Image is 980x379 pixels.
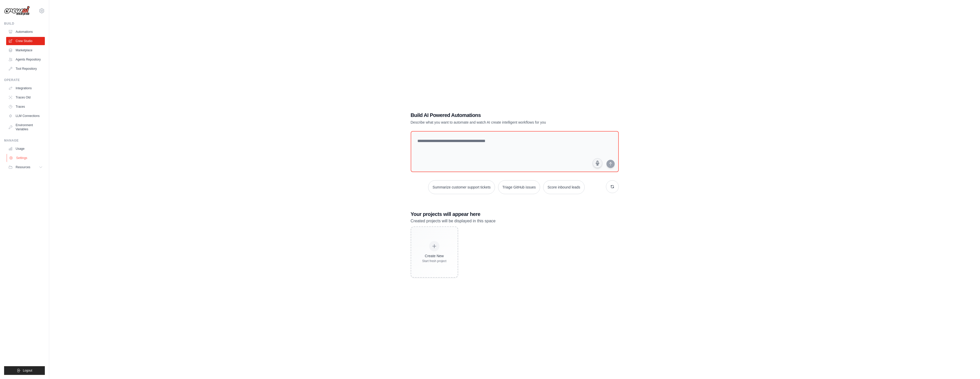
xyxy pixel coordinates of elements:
button: Triage GitHub issues [498,180,540,194]
a: Integrations [6,84,45,92]
button: Get new suggestions [606,180,619,193]
a: LLM Connections [6,112,45,120]
a: Agents Repository [6,55,45,64]
h3: Your projects will appear here [411,211,619,218]
h1: Build AI Powered Automations [411,112,583,119]
div: Manage [4,138,45,143]
a: Tool Repository [6,65,45,73]
button: Logout [4,366,45,375]
a: Marketplace [6,46,45,54]
p: Describe what you want to automate and watch AI create intelligent workflows for you [411,120,583,125]
a: Usage [6,145,45,153]
button: Score inbound leads [543,180,585,194]
a: Environment Variables [6,121,45,133]
div: Create New [422,253,447,258]
div: Operate [4,78,45,82]
p: Created projects will be displayed in this space [411,218,619,224]
a: Settings [7,154,45,162]
iframe: Chat Widget [954,354,980,379]
a: Traces [6,103,45,111]
span: Resources [16,165,30,169]
a: Crew Studio [6,37,45,45]
span: Logout [23,368,32,373]
a: Automations [6,28,45,36]
div: Build [4,22,45,26]
a: Traces Old [6,93,45,102]
button: Click to speak your automation idea [593,158,602,168]
img: Logo [4,6,30,16]
div: Start fresh project [422,259,447,263]
button: Resources [6,163,45,171]
button: Summarize customer support tickets [428,180,495,194]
